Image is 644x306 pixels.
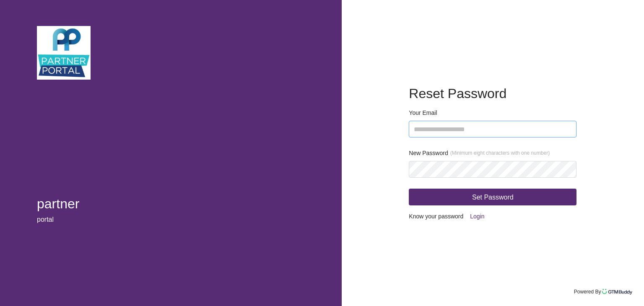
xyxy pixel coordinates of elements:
button: Set Password [409,189,576,205]
label: Your Email [409,108,437,117]
span: (Minimum eight characters with one number) [450,149,550,157]
img: GTM Buddy [601,288,634,296]
span: Login [470,210,484,223]
div: partner [37,196,305,212]
label: New Password [409,148,550,158]
div: portal [37,216,305,223]
div: Reset Password [409,83,576,104]
div: Powered By [574,289,601,295]
div: Know your password [409,210,576,223]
